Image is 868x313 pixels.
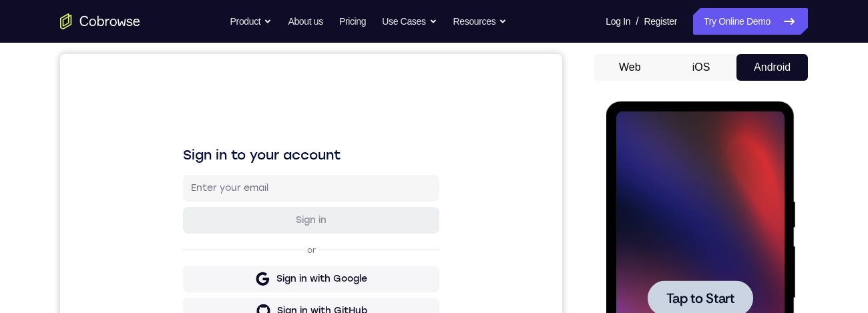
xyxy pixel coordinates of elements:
[230,8,272,35] button: Product
[382,8,437,35] button: Use Cases
[60,13,140,29] a: Go to the home page
[217,250,307,264] div: Sign in with GitHub
[644,8,677,35] a: Register
[288,8,322,35] a: About us
[693,8,808,35] a: Try Online Demo
[123,153,379,180] button: Sign in
[212,282,312,296] div: Sign in with Intercom
[123,91,379,110] h1: Sign in to your account
[666,54,737,81] button: iOS
[594,54,666,81] button: Web
[123,212,379,238] button: Sign in with Google
[736,54,808,81] button: Android
[60,190,128,204] span: Tap to Start
[636,13,638,29] span: /
[606,8,630,35] a: Log In
[216,218,307,232] div: Sign in with Google
[453,8,507,35] button: Resources
[41,179,147,214] button: Tap to Start
[131,127,371,141] input: Enter your email
[339,8,366,35] a: Pricing
[123,276,379,302] button: Sign in with Intercom
[244,191,258,202] p: or
[123,244,379,270] button: Sign in with GitHub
